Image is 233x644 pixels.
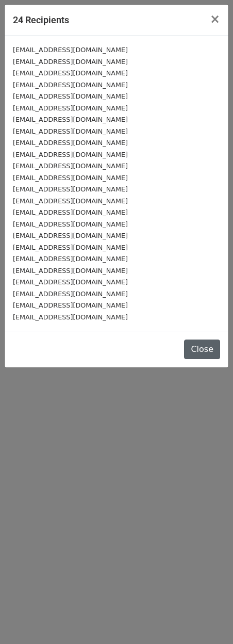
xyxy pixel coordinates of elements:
[13,278,128,286] small: [EMAIL_ADDRESS][DOMAIN_NAME]
[202,5,228,34] button: Close
[13,208,128,216] small: [EMAIL_ADDRESS][DOMAIN_NAME]
[13,81,128,89] small: [EMAIL_ADDRESS][DOMAIN_NAME]
[13,290,128,298] small: [EMAIL_ADDRESS][DOMAIN_NAME]
[13,232,128,239] small: [EMAIL_ADDRESS][DOMAIN_NAME]
[13,162,128,170] small: [EMAIL_ADDRESS][DOMAIN_NAME]
[13,104,128,112] small: [EMAIL_ADDRESS][DOMAIN_NAME]
[210,12,220,26] span: ×
[13,301,128,309] small: [EMAIL_ADDRESS][DOMAIN_NAME]
[13,116,128,123] small: [EMAIL_ADDRESS][DOMAIN_NAME]
[13,185,128,193] small: [EMAIL_ADDRESS][DOMAIN_NAME]
[13,174,128,182] small: [EMAIL_ADDRESS][DOMAIN_NAME]
[13,58,128,66] small: [EMAIL_ADDRESS][DOMAIN_NAME]
[13,313,128,321] small: [EMAIL_ADDRESS][DOMAIN_NAME]
[13,220,128,228] small: [EMAIL_ADDRESS][DOMAIN_NAME]
[13,197,128,205] small: [EMAIL_ADDRESS][DOMAIN_NAME]
[184,340,220,359] button: Close
[13,244,128,251] small: [EMAIL_ADDRESS][DOMAIN_NAME]
[13,127,128,135] small: [EMAIL_ADDRESS][DOMAIN_NAME]
[13,151,128,158] small: [EMAIL_ADDRESS][DOMAIN_NAME]
[13,255,128,263] small: [EMAIL_ADDRESS][DOMAIN_NAME]
[13,267,128,275] small: [EMAIL_ADDRESS][DOMAIN_NAME]
[13,69,128,77] small: [EMAIL_ADDRESS][DOMAIN_NAME]
[181,594,233,644] iframe: Chat Widget
[13,46,128,54] small: [EMAIL_ADDRESS][DOMAIN_NAME]
[13,139,128,147] small: [EMAIL_ADDRESS][DOMAIN_NAME]
[13,13,69,27] h5: 24 Recipients
[13,92,128,100] small: [EMAIL_ADDRESS][DOMAIN_NAME]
